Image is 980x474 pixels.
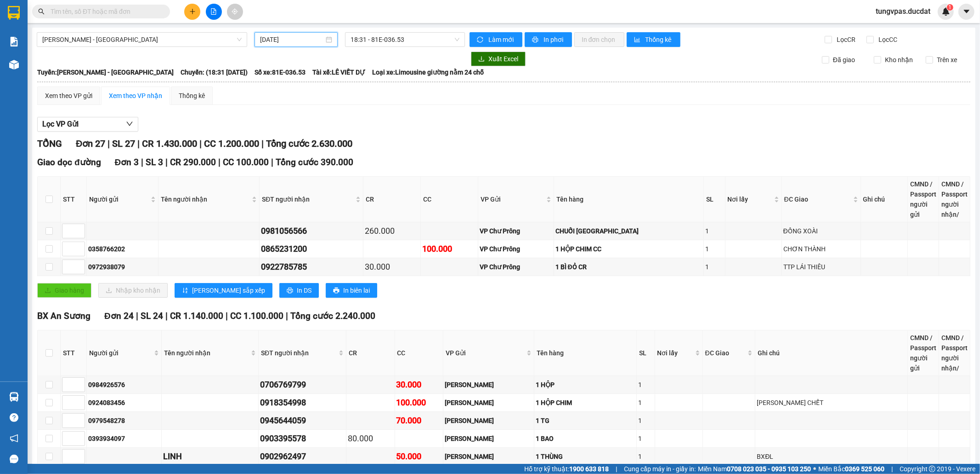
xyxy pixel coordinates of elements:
[45,91,92,101] div: Xem theo VP gửi
[260,378,345,391] div: 0706769799
[163,450,257,463] div: LINH
[443,412,534,430] td: Lê Đại Hành
[259,394,346,412] td: 0918354998
[637,330,655,376] th: SL
[199,138,202,149] span: |
[346,330,395,376] th: CR
[397,396,442,409] div: 100.000
[477,36,485,44] span: sync
[137,138,140,149] span: |
[141,157,143,168] span: |
[397,414,442,427] div: 70.000
[421,177,478,222] th: CC
[829,55,859,65] span: Đã giao
[115,157,139,168] span: Đơn 3
[657,348,693,358] span: Nơi lấy
[395,330,444,376] th: CC
[223,157,269,168] span: CC 100.000
[372,67,484,77] span: Loại xe: Limousine giường nằm 24 chỗ
[910,179,936,220] div: CMND / Passport người gửi
[42,118,79,130] span: Lọc VP Gửi
[290,311,375,321] span: Tổng cước 2.240.000
[488,54,518,64] span: Xuất Excel
[184,4,200,20] button: plus
[534,330,637,376] th: Tên hàng
[230,311,283,321] span: CC 1.100.000
[443,394,534,412] td: Lê Đại Hành
[532,36,540,44] span: printer
[445,434,532,444] div: [PERSON_NAME]
[162,448,259,466] td: LINH
[88,380,160,390] div: 0984926576
[818,464,884,474] span: Miền Bắc
[259,376,346,394] td: 0706769799
[260,240,363,258] td: 0865231200
[189,8,196,15] span: plus
[445,451,532,462] div: [PERSON_NAME]
[524,464,609,474] span: Hỗ trợ kỹ thuật:
[261,138,264,149] span: |
[232,8,238,15] span: aim
[554,177,704,222] th: Tên hàng
[204,138,259,149] span: CC 1.200.000
[259,448,346,466] td: 0902962497
[478,222,554,240] td: VP Chư Prông
[624,464,696,474] span: Cung cấp máy in - giấy in:
[266,138,352,149] span: Tổng cước 2.630.000
[9,37,19,46] img: solution-icon
[88,398,160,408] div: 0924083456
[260,396,345,409] div: 0918354998
[170,157,216,168] span: CR 290.000
[536,434,635,444] div: 1 BAO
[525,32,572,47] button: printerIn phơi
[51,6,159,17] input: Tìm tên, số ĐT hoặc mã đơn
[37,157,101,168] span: Giao dọc đường
[42,33,242,46] span: Gia Lai - Sài Gòn
[574,32,624,47] button: In đơn chọn
[705,348,746,358] span: ĐC Giao
[445,380,532,390] div: [PERSON_NAME]
[10,434,18,443] span: notification
[88,434,160,444] div: 0393934097
[478,258,554,276] td: VP Chư Prông
[141,311,163,321] span: SL 24
[9,60,19,69] img: warehouse-icon
[536,398,635,408] div: 1 HỘP CHIM
[757,451,906,462] div: BXĐL
[363,177,421,222] th: CR
[261,260,362,273] div: 0922785785
[164,348,249,358] span: Tên người nhận
[875,35,899,45] span: Lọc CC
[536,380,635,390] div: 1 HỘP
[161,194,250,204] span: Tên người nhận
[705,244,724,254] div: 1
[471,52,526,66] button: downloadXuất Excel
[112,138,135,149] span: SL 27
[698,464,811,474] span: Miền Nam
[210,8,217,15] span: file-add
[343,285,370,295] span: In biên lai
[910,333,936,373] div: CMND / Passport người gửi
[941,179,968,220] div: CMND / Passport người nhận/
[37,311,91,321] span: BX An Sương
[255,67,306,77] span: Số xe: 81E-036.53
[536,451,635,462] div: 1 THÙNG
[218,157,221,168] span: |
[397,450,442,463] div: 50.000
[260,222,363,240] td: 0981056566
[276,157,353,168] span: Tổng cước 390.000
[861,177,908,222] th: Ghi chú
[261,348,337,358] span: SĐT người nhận
[165,311,168,321] span: |
[868,6,938,17] span: tungvpas.ducdat
[37,283,91,298] button: uploadGiao hàng
[813,467,816,471] span: ⚪️
[445,416,532,426] div: [PERSON_NAME]
[783,244,859,254] div: CHƠN THÀNH
[638,380,653,390] div: 1
[948,4,952,11] span: 1
[446,348,525,358] span: VP Gửi
[470,32,522,47] button: syncLàm mới
[845,465,884,473] strong: 0369 525 060
[443,376,534,394] td: Lê Đại Hành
